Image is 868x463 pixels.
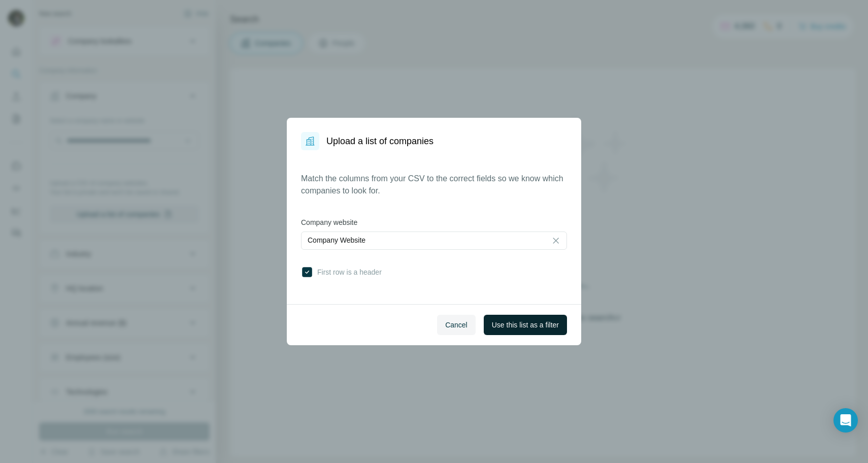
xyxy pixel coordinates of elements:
span: First row is a header [313,267,382,277]
button: Use this list as a filter [484,315,567,335]
div: Open Intercom Messenger [833,408,858,433]
span: Use this list as a filter [492,320,559,330]
label: Company website [301,217,567,227]
span: Cancel [445,320,468,330]
button: Cancel [437,315,476,335]
p: Company Website [308,235,365,245]
p: Match the columns from your CSV to the correct fields so we know which companies to look for. [301,173,567,197]
h1: Upload a list of companies [326,134,433,148]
